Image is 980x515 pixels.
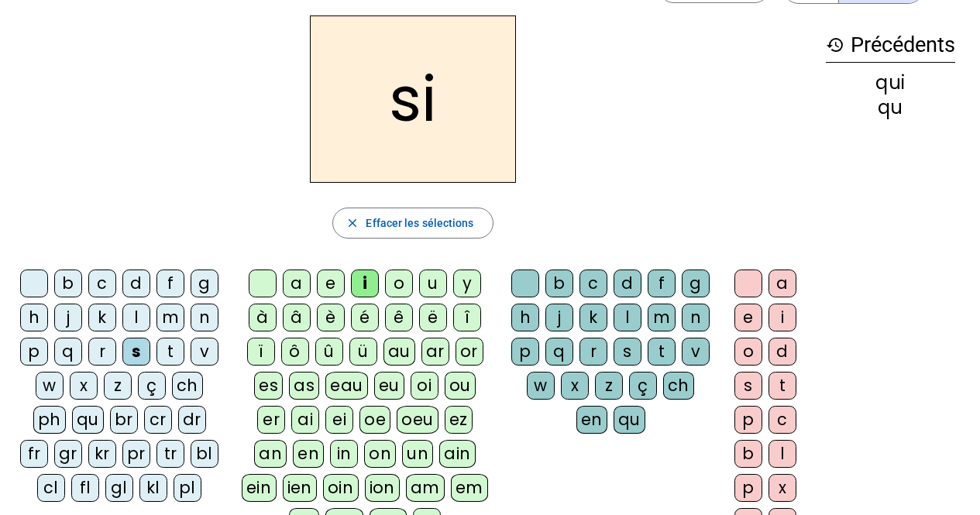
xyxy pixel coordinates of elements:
[254,440,287,468] div: an
[826,98,955,117] div: qu
[826,28,955,63] h3: Précédents
[397,406,438,434] div: oeu
[191,270,218,297] div: g
[349,338,377,366] div: ü
[242,474,277,502] div: ein
[648,270,676,297] div: f
[346,216,359,230] mat-icon: close
[174,474,201,502] div: pl
[629,372,657,400] div: ç
[37,474,65,502] div: cl
[579,338,607,366] div: r
[734,406,762,434] div: p
[281,338,309,366] div: ô
[317,304,345,331] div: è
[576,406,607,434] div: en
[366,214,473,232] span: Effacer les sélections
[663,372,694,400] div: ch
[579,270,607,297] div: c
[769,406,796,434] div: c
[769,474,796,502] div: x
[36,372,64,400] div: w
[456,338,483,366] div: or
[364,440,396,468] div: on
[20,304,48,331] div: h
[769,372,796,400] div: t
[453,304,481,331] div: î
[54,304,82,331] div: j
[383,338,415,366] div: au
[511,304,539,331] div: h
[88,338,116,366] div: r
[283,270,311,297] div: a
[374,372,404,400] div: eu
[614,270,641,297] div: d
[257,406,285,434] div: er
[104,372,132,400] div: z
[33,406,66,434] div: ph
[178,406,206,434] div: dr
[332,208,493,239] button: Effacer les sélections
[511,338,539,366] div: p
[249,304,277,331] div: à
[359,406,390,434] div: oe
[105,474,133,502] div: gl
[734,440,762,468] div: b
[769,338,796,366] div: d
[289,372,319,400] div: as
[527,372,555,400] div: w
[247,338,275,366] div: ï
[406,474,445,502] div: am
[826,74,955,92] div: qui
[122,270,150,297] div: d
[144,406,172,434] div: cr
[20,338,48,366] div: p
[156,440,184,468] div: tr
[293,440,324,468] div: en
[439,440,476,468] div: ain
[545,270,573,297] div: b
[595,372,623,400] div: z
[402,440,433,468] div: un
[254,372,283,400] div: es
[648,338,676,366] div: t
[561,372,589,400] div: x
[110,406,138,434] div: br
[191,440,218,468] div: bl
[54,440,82,468] div: gr
[385,270,413,297] div: o
[71,474,99,502] div: fl
[325,406,353,434] div: ei
[156,270,184,297] div: f
[351,304,379,331] div: é
[421,338,449,366] div: ar
[330,440,358,468] div: in
[122,304,150,331] div: l
[191,304,218,331] div: n
[88,270,116,297] div: c
[283,474,318,502] div: ien
[54,338,82,366] div: q
[139,474,167,502] div: kl
[734,338,762,366] div: o
[310,15,516,183] h2: si
[682,338,710,366] div: v
[826,36,844,54] mat-icon: history
[385,304,413,331] div: ê
[291,406,319,434] div: ai
[734,304,762,331] div: e
[315,338,343,366] div: û
[325,372,368,400] div: eau
[419,270,447,297] div: u
[682,270,710,297] div: g
[579,304,607,331] div: k
[54,270,82,297] div: b
[122,338,150,366] div: s
[648,304,676,331] div: m
[411,372,438,400] div: oi
[70,372,98,400] div: x
[323,474,359,502] div: oin
[88,440,116,468] div: kr
[614,406,645,434] div: qu
[88,304,116,331] div: k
